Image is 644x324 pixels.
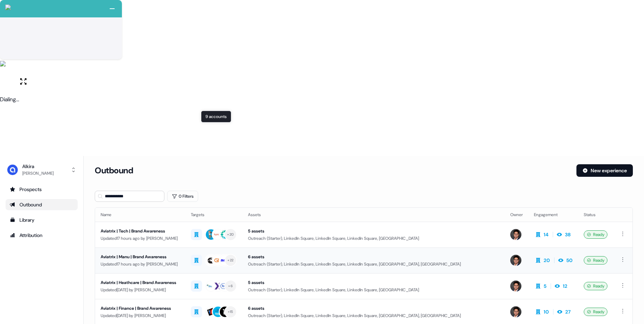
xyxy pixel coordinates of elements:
div: Ready [584,230,607,239]
div: Attribution [10,232,73,239]
img: Hugh [510,255,521,266]
div: 5 [544,283,546,290]
div: Aviatrix | Heathcare | Brand Awareness [101,279,180,286]
div: Aviatrix | Finance | Brand Awareness [101,305,180,312]
div: Outreach (Starter), LinkedIn Square, LinkedIn Square, LinkedIn Square, [GEOGRAPHIC_DATA] [248,235,499,242]
div: + 15 [228,309,233,315]
th: Owner [505,208,528,222]
div: 10 [544,308,549,315]
img: Hugh [510,280,521,292]
div: 5 assets [248,279,499,286]
div: 14 [544,231,549,238]
div: Outreach (Starter), LinkedIn Square, LinkedIn Square, LinkedIn Square, [GEOGRAPHIC_DATA], [GEOGRA... [248,312,499,319]
th: Engagement [528,208,578,222]
button: Alkira[PERSON_NAME] [6,161,78,178]
a: Go to outbound experience [6,199,78,210]
div: 5 assets [248,228,499,235]
div: 12 [563,283,567,290]
h3: Outbound [95,165,133,176]
div: Outbound [10,201,73,208]
div: 38 [565,231,571,238]
th: Name [95,208,185,222]
div: Outreach (Starter), LinkedIn Square, LinkedIn Square, LinkedIn Square, [GEOGRAPHIC_DATA] [248,286,499,293]
div: 50 [566,257,573,264]
th: Assets [242,208,505,222]
th: Targets [185,208,242,222]
div: Updated 17 hours ago by [PERSON_NAME] [101,235,180,242]
div: 27 [565,308,571,315]
div: 6 assets [248,305,499,312]
img: Hugh [510,229,521,240]
img: callcloud-icon-white-35.svg [5,5,11,10]
div: Ready [584,256,607,264]
img: Hugh [510,306,521,317]
div: 20 [544,257,550,264]
div: 6 assets [248,253,499,260]
div: + 22 [227,257,233,263]
div: Aviatrix | Manu | Brand Awareness [101,253,180,260]
div: Updated [DATE] by [PERSON_NAME] [101,312,180,319]
th: Status [578,208,613,222]
div: Outreach (Starter), LinkedIn Square, LinkedIn Square, LinkedIn Square, [GEOGRAPHIC_DATA], [GEOGRA... [248,261,499,268]
a: Go to prospects [6,184,78,195]
a: Go to templates [6,214,78,226]
div: [PERSON_NAME] [22,170,54,177]
div: Library [10,216,73,223]
div: Updated [DATE] by [PERSON_NAME] [101,286,180,293]
div: Aviatrix | Tech | Brand Awareness [101,228,180,235]
div: Prospects [10,186,73,193]
div: Ready [584,308,607,316]
div: Updated 17 hours ago by [PERSON_NAME] [101,261,180,268]
div: + 6 [228,283,233,289]
a: Go to attribution [6,230,78,241]
div: Ready [584,282,607,290]
button: 0 Filters [167,191,198,202]
div: Alkira [22,163,54,170]
button: New experience [576,164,633,177]
div: + 20 [227,231,234,238]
